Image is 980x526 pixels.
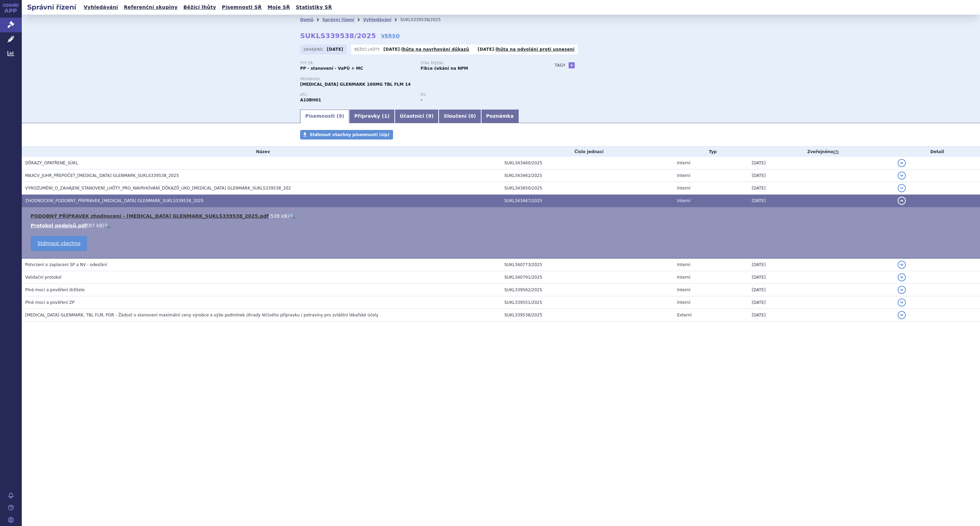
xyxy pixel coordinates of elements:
[22,2,82,12] h2: Správní řízení
[31,213,973,219] li: ( )
[501,296,674,309] td: SUKL339551/2025
[327,47,343,52] strong: [DATE]
[501,157,674,169] td: SUKL343460/2025
[363,17,391,22] a: Vyhledávání
[25,287,85,292] span: Plné moci a pověření držitele
[421,98,422,102] strong: -
[501,182,674,195] td: SUKL343850/2025
[748,258,894,271] td: [DATE]
[501,147,674,157] th: Číslo jednací
[833,150,839,154] abbr: (?)
[501,195,674,207] td: SUKL343467/2025
[501,169,674,182] td: SUKL343462/2025
[898,184,906,192] button: detail
[478,47,575,52] p: -
[25,262,107,267] span: Potvrzení o zaplacení SP a NV - odeslání
[349,110,394,123] a: Přípravky (1)
[748,271,894,284] td: [DATE]
[89,223,102,228] span: 87 kB
[122,3,180,12] a: Referenční skupiny
[898,273,906,281] button: detail
[481,110,519,123] a: Poznámka
[898,298,906,307] button: detail
[439,110,481,123] a: Sloučení (0)
[300,82,411,87] span: [MEDICAL_DATA] GLENMARK 100MG TBL FLM 14
[82,3,120,12] a: Vyhledávání
[25,161,78,165] span: DŮKAZY_OPATŘENÉ_SÚKL
[898,286,906,294] button: detail
[677,262,690,267] span: Interní
[894,147,980,157] th: Detail
[677,287,690,292] span: Interní
[25,300,75,305] span: Plné moci a pověření ZP
[294,3,334,12] a: Statistiky SŘ
[220,3,264,12] a: Písemnosti SŘ
[677,161,690,165] span: Interní
[383,47,400,52] strong: [DATE]
[421,61,534,65] p: Stav řízení:
[300,98,321,102] strong: SITAGLIPTIN
[501,258,674,271] td: SUKL340773/2025
[748,296,894,309] td: [DATE]
[300,77,541,81] p: Přípravek:
[300,32,376,40] strong: SUKLS339538/2025
[25,186,291,191] span: VYROZUMĚNÍ_O_ZAHÁJENÍ_STANOVENÍ_LHŮTY_PRO_NAVRHOVÁNÍ_DŮKAZŮ_UKO_SITAGLIPTIN GLENMARK_SUKLS339538_202
[395,110,439,123] a: Účastníci (9)
[300,61,414,65] p: Typ SŘ:
[677,198,690,203] span: Interní
[501,271,674,284] td: SUKL340791/2025
[428,113,431,119] span: 9
[31,222,973,229] li: ( )
[355,47,382,52] span: Běžící lhůty:
[265,3,292,12] a: Moje SŘ
[31,236,87,251] a: Stáhnout všechno
[478,47,494,52] strong: [DATE]
[289,213,295,219] a: 🔍
[748,309,894,322] td: [DATE]
[300,110,349,123] a: Písemnosti (9)
[677,173,690,178] span: Interní
[271,213,287,219] span: 539 kB
[501,284,674,296] td: SUKL339562/2025
[402,47,469,52] a: lhůta na navrhování důkazů
[310,132,390,137] span: Stáhnout všechny písemnosti (zip)
[898,261,906,269] button: detail
[677,300,690,305] span: Interní
[300,93,414,97] p: ATC:
[322,17,354,22] a: Správní řízení
[304,47,325,52] span: Zahájeno:
[25,173,179,178] span: MAXCV_JUHR_PŘEPOČET_SITAGLIPTIN GLENMARK_SUKLS339538_2025
[400,15,450,25] li: SUKLS339538/2025
[748,169,894,182] td: [DATE]
[25,275,62,280] span: Validační protokol
[748,147,894,157] th: Zveřejněno
[339,113,342,119] span: 9
[31,213,269,219] a: PODOBNÝ PŘÍPRAVEK zhodnocení - [MEDICAL_DATA] GLENMARK_SUKLS339538_2025.pdf
[25,198,203,203] span: ZHODNOCENÍ_PODOBNÝ_PŘÍPRAVEK_SITAGLIPTIN GLENMARK_SUKLS339538_2025
[898,171,906,180] button: detail
[501,309,674,322] td: SUKL339538/2025
[22,147,501,157] th: Název
[748,157,894,169] td: [DATE]
[300,66,363,71] strong: PP - stanovení - VaPÚ + MC
[748,195,894,207] td: [DATE]
[381,32,400,39] a: VERSO
[898,197,906,205] button: detail
[677,186,690,191] span: Interní
[181,3,218,12] a: Běžící lhůty
[470,113,474,119] span: 0
[300,17,313,22] a: Domů
[300,130,393,139] a: Stáhnout všechny písemnosti (zip)
[104,223,110,228] a: 🔍
[384,113,388,119] span: 1
[421,66,468,71] strong: Fikce čekání na NPM
[555,61,566,69] h3: Tagy
[496,47,575,52] a: lhůta na odvolání proti usnesení
[25,313,378,317] span: SITAGLIPTIN GLENMARK, TBL FLM, POR - Žádost o stanovení maximální ceny výrobce a výše podmínek úh...
[898,311,906,319] button: detail
[748,284,894,296] td: [DATE]
[677,313,691,317] span: Externí
[898,159,906,167] button: detail
[569,62,575,68] a: +
[421,93,534,97] p: RS:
